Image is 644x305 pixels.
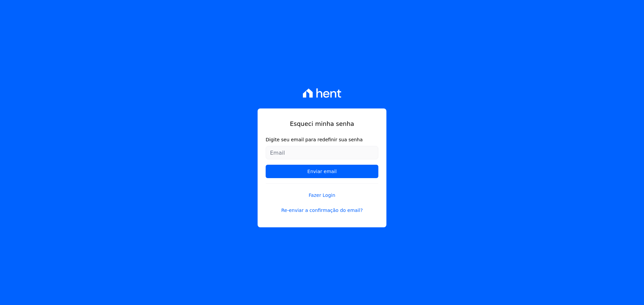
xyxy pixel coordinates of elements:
label: Digite seu email para redefinir sua senha [266,136,378,143]
a: Fazer Login [266,183,378,199]
input: Enviar email [266,165,378,178]
h1: Esqueci minha senha [266,119,378,128]
input: Email [266,146,378,159]
a: Re-enviar a confirmação do email? [266,207,378,214]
